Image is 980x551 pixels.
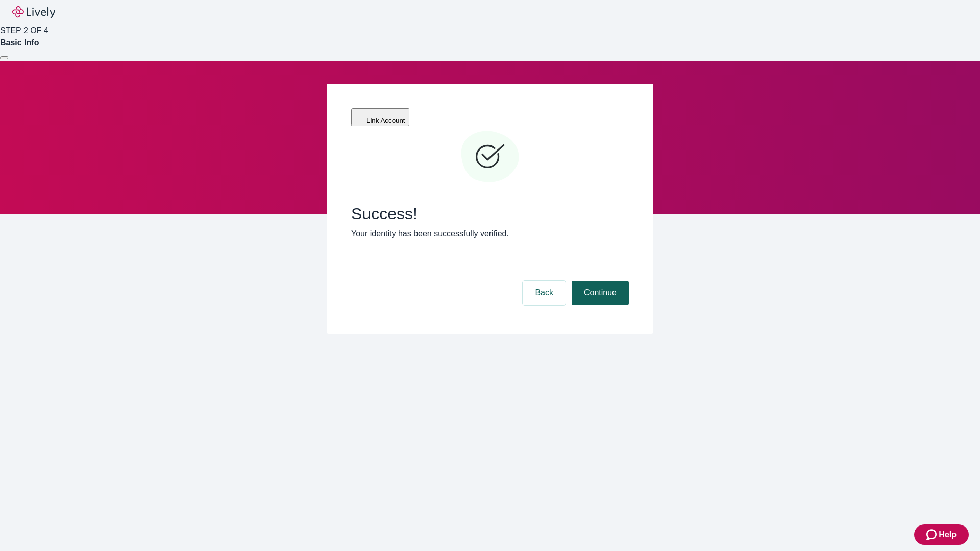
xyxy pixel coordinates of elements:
svg: Checkmark icon [459,127,521,188]
span: Success! [351,204,629,223]
svg: Zendesk support icon [926,529,939,541]
img: Lively [12,6,55,18]
span: Help [939,529,957,541]
button: Continue [572,281,629,305]
button: Back [523,281,566,305]
p: Your identity has been successfully verified. [351,228,629,240]
button: Link Account [351,108,409,126]
button: Zendesk support iconHelp [914,524,969,545]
